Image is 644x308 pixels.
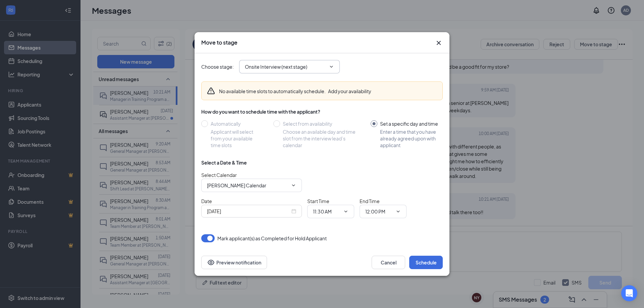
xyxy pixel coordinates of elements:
[329,64,334,69] svg: ChevronDown
[621,285,637,301] div: Open Intercom Messenger
[201,108,443,115] div: How do you want to schedule time with the applicant?
[307,198,329,204] span: Start Time
[207,207,290,215] input: Sep 16, 2025
[201,256,267,269] button: Preview notificationEye
[201,159,247,166] div: Select a Date & Time
[201,63,234,70] span: Choose stage :
[343,209,348,214] svg: ChevronDown
[219,88,371,95] div: No available time slots to automatically schedule.
[201,39,237,46] h3: Move to stage
[365,208,393,215] input: End time
[409,256,443,269] button: Schedule
[360,198,380,204] span: End Time
[217,234,327,242] span: Mark applicant(s) as Completed for Hold Applicant
[207,258,215,266] svg: Eye
[435,39,443,47] svg: Cross
[201,172,237,178] span: Select Calendar
[313,208,340,215] input: Start time
[435,39,443,47] button: Close
[395,209,401,214] svg: ChevronDown
[328,88,371,95] button: Add your availability
[372,256,405,269] button: Cancel
[291,183,296,188] svg: ChevronDown
[207,87,215,95] svg: Warning
[201,198,212,204] span: Date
